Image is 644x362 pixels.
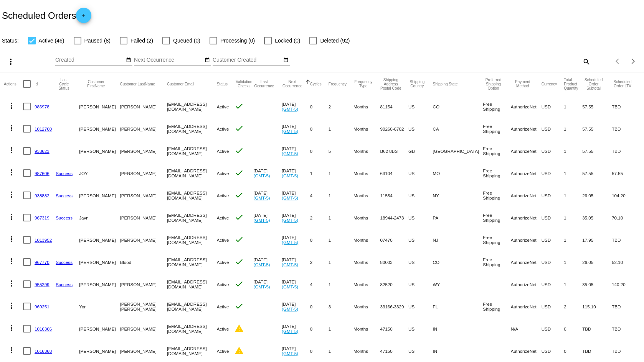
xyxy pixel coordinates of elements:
mat-cell: Months [353,95,380,118]
mat-cell: [EMAIL_ADDRESS][DOMAIN_NAME] [167,251,217,273]
a: (GMT-5) [282,218,298,223]
mat-cell: USD [542,340,564,362]
mat-cell: CA [433,118,483,140]
mat-cell: 35.05 [582,273,612,295]
mat-cell: AuthorizeNet [511,251,542,273]
a: (GMT-5) [254,284,270,289]
mat-header-cell: Validation Checks [234,72,253,95]
mat-cell: [PERSON_NAME] [79,95,120,118]
mat-cell: 140.20 [612,273,640,295]
mat-cell: 1 [310,162,329,184]
mat-cell: JOY [79,162,120,184]
mat-cell: USD [542,140,564,162]
span: Active [217,215,229,220]
mat-icon: check [234,257,244,266]
mat-cell: USD [542,118,564,140]
mat-cell: [PERSON_NAME] [79,251,120,273]
mat-cell: 57.55 [612,162,640,184]
mat-cell: 4 [310,184,329,206]
mat-cell: [EMAIL_ADDRESS][DOMAIN_NAME] [167,118,217,140]
mat-cell: Free Shipping [483,140,511,162]
mat-cell: [DATE] [282,162,310,184]
mat-icon: check [234,190,244,200]
mat-cell: 0 [310,295,329,318]
a: (GMT-5) [282,306,298,311]
mat-cell: 17.95 [582,229,612,251]
mat-cell: Months [353,184,380,206]
mat-cell: 81154 [380,95,408,118]
mat-cell: [EMAIL_ADDRESS][DOMAIN_NAME] [167,273,217,295]
mat-cell: 1 [564,251,582,273]
mat-cell: [DATE] [282,184,310,206]
mat-cell: CO [433,95,483,118]
mat-cell: AuthorizeNet [511,95,542,118]
a: 1016368 [35,349,52,354]
button: Change sorting for Frequency [329,82,347,86]
button: Change sorting for Subtotal [582,78,605,90]
mat-cell: [DATE] [282,295,310,318]
mat-cell: [DATE] [282,273,310,295]
mat-icon: check [234,213,244,222]
mat-icon: date_range [205,57,210,63]
mat-cell: 1 [329,184,353,206]
h2: Scheduled Orders [2,8,91,23]
mat-cell: 1 [329,273,353,295]
mat-cell: [PERSON_NAME] [120,140,167,162]
mat-cell: 1 [329,162,353,184]
a: (GMT-5) [282,173,298,178]
span: Failed (2) [130,36,153,45]
mat-cell: Yor [79,295,120,318]
mat-cell: 2 [310,206,329,229]
mat-cell: USD [542,318,564,340]
mat-icon: more_vert [7,168,16,177]
a: 1016366 [35,326,52,331]
mat-cell: 57.55 [582,162,612,184]
mat-icon: more_vert [6,57,15,66]
mat-cell: [PERSON_NAME] [120,206,167,229]
mat-cell: 3 [329,295,353,318]
mat-cell: [EMAIL_ADDRESS][DOMAIN_NAME] [167,340,217,362]
mat-cell: USD [542,206,564,229]
mat-cell: 1 [329,318,353,340]
mat-cell: 33166-3329 [380,295,408,318]
a: Success [56,260,73,265]
mat-cell: NJ [433,229,483,251]
button: Change sorting for PreferredShippingOption [483,78,504,90]
a: (GMT-5) [282,240,298,245]
button: Change sorting for LifetimeValue [612,80,633,88]
mat-cell: [EMAIL_ADDRESS][DOMAIN_NAME] [167,206,217,229]
mat-header-cell: Actions [4,72,23,95]
mat-cell: 1 [564,184,582,206]
mat-cell: 1 [564,140,582,162]
mat-cell: Free Shipping [483,162,511,184]
mat-cell: Jayn [79,206,120,229]
mat-cell: IN [433,318,483,340]
mat-cell: [PERSON_NAME] [120,162,167,184]
a: 986978 [35,104,50,109]
mat-icon: check [234,124,244,133]
mat-cell: Months [353,251,380,273]
mat-cell: 47150 [380,318,408,340]
mat-cell: Months [353,140,380,162]
mat-cell: 52.10 [612,251,640,273]
a: Success [56,215,73,220]
mat-cell: USD [542,273,564,295]
span: Active [217,260,229,265]
mat-cell: [DATE] [282,95,310,118]
mat-cell: N/A [511,318,542,340]
mat-cell: [DATE] [254,162,282,184]
button: Change sorting for CustomerEmail [167,82,194,86]
mat-cell: Free Shipping [483,229,511,251]
mat-cell: USD [542,184,564,206]
span: Deleted (92) [320,36,350,45]
mat-cell: TBD [612,95,640,118]
mat-cell: [DATE] [254,251,282,273]
mat-cell: [EMAIL_ADDRESS][DOMAIN_NAME] [167,318,217,340]
mat-cell: WY [433,273,483,295]
mat-icon: check [234,235,244,244]
button: Change sorting for PaymentMethod.Type [511,80,535,88]
button: Change sorting for LastProcessingCycleId [56,78,72,90]
mat-cell: Months [353,273,380,295]
button: Change sorting for FrequencyType [353,80,373,88]
span: Active [217,104,229,109]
